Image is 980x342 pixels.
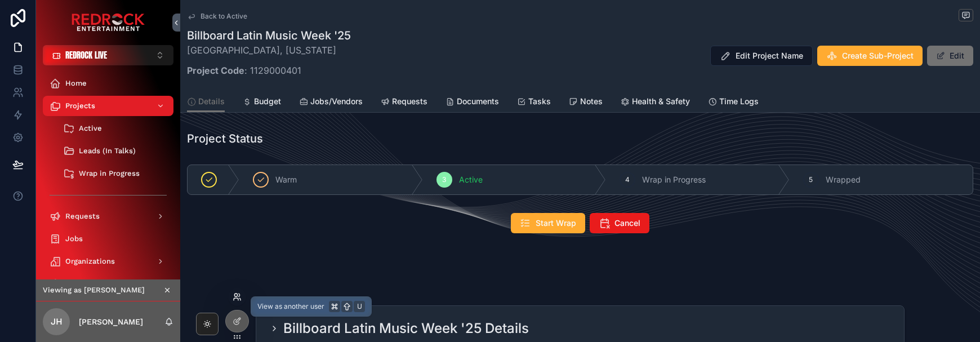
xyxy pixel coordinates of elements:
[79,146,136,156] span: Leads (In Talks)
[51,315,63,328] span: JH
[43,229,173,249] a: Jobs
[632,96,690,107] span: Health & Safety
[243,91,281,114] a: Budget
[56,118,173,139] a: Active
[355,302,364,311] span: U
[65,234,83,243] span: Jobs
[187,12,247,21] a: Back to Active
[187,43,351,57] p: [GEOGRAPHIC_DATA], [US_STATE]
[392,96,427,107] span: Requests
[459,174,483,185] span: Active
[809,175,813,184] span: 5
[528,96,551,107] span: Tasks
[299,91,363,114] a: Jobs/Vendors
[536,217,576,229] span: Start Wrap
[569,91,603,114] a: Notes
[43,73,173,94] a: Home
[79,316,143,327] p: [PERSON_NAME]
[79,169,140,178] span: Wrap in Progress
[621,91,690,114] a: Health & Safety
[442,175,446,184] span: 3
[381,91,427,114] a: Requests
[310,96,363,107] span: Jobs/Vendors
[187,131,263,146] h1: Project Status
[65,50,107,61] span: REDROCK LIVE
[43,45,173,65] button: Select Button
[719,96,759,107] span: Time Logs
[446,91,499,114] a: Documents
[56,163,173,184] a: Wrap in Progress
[642,174,706,185] span: Wrap in Progress
[826,174,861,185] span: Wrapped
[187,64,351,77] p: : 1129000401
[56,141,173,161] a: Leads (In Talks)
[517,91,551,114] a: Tasks
[187,91,225,113] a: Details
[257,302,324,311] span: View as another user
[817,46,923,66] button: Create Sub-Project
[65,212,100,221] span: Requests
[283,319,529,337] h2: Billboard Latin Music Week '25 Details
[736,50,803,61] span: Edit Project Name
[201,12,247,21] span: Back to Active
[187,65,244,76] strong: Project Code
[65,79,87,88] span: Home
[43,251,173,272] a: Organizations
[614,217,640,229] span: Cancel
[65,101,95,110] span: Projects
[36,65,180,279] div: scrollable content
[275,174,297,185] span: Warm
[43,206,173,226] a: Requests
[457,96,499,107] span: Documents
[254,96,281,107] span: Budget
[72,14,145,32] img: App logo
[65,257,115,266] span: Organizations
[625,175,630,184] span: 4
[43,286,145,295] span: Viewing as [PERSON_NAME]
[511,213,585,233] button: Start Wrap
[198,96,225,107] span: Details
[708,91,759,114] a: Time Logs
[43,96,173,116] a: Projects
[187,28,351,43] h1: Billboard Latin Music Week '25
[842,50,914,61] span: Create Sub-Project
[710,46,813,66] button: Edit Project Name
[580,96,603,107] span: Notes
[590,213,649,233] button: Cancel
[79,124,102,133] span: Active
[927,46,973,66] button: Edit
